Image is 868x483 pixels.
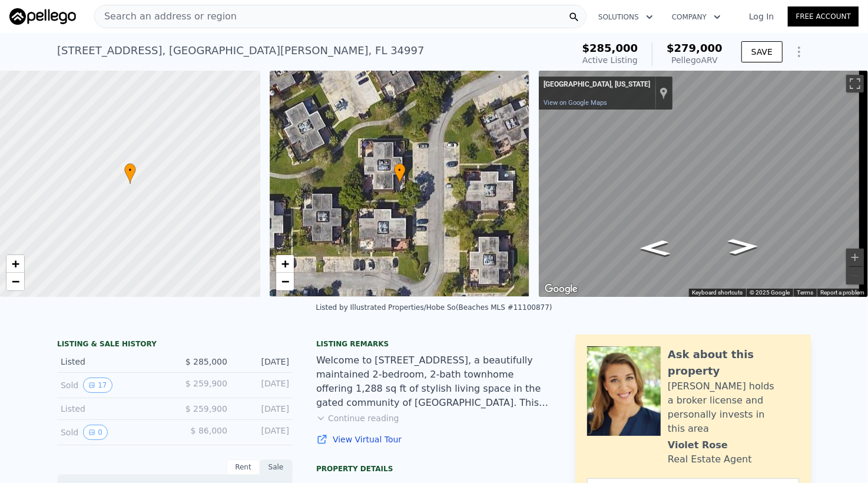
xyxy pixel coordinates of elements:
div: [PERSON_NAME] holds a broker license and personally invests in this area [668,379,799,436]
span: • [124,165,136,176]
button: Company [662,6,730,28]
div: Listed [61,356,165,368]
button: Zoom in [846,249,864,266]
a: Free Account [788,6,859,27]
span: + [12,256,19,271]
path: Go North [627,236,683,260]
div: Property details [316,464,552,474]
div: [GEOGRAPHIC_DATA], [US_STATE] [544,80,650,90]
img: Pellego [9,8,76,25]
div: Violet Rose [668,438,728,452]
span: $ 259,900 [185,404,227,413]
span: $279,000 [667,42,723,54]
button: Show Options [787,40,811,64]
button: View historical data [83,378,112,393]
div: Sold [61,425,165,440]
a: View on Google Maps [544,99,607,107]
div: Map [539,71,868,297]
div: Welcome to [STREET_ADDRESS], a beautifully maintained 2-bedroom, 2-bath townhome offering 1,288 s... [316,353,552,410]
div: [DATE] [237,378,289,393]
div: Ask about this property [668,346,799,379]
span: $ 285,000 [185,357,227,366]
a: Zoom in [6,255,24,273]
a: Log In [735,11,788,22]
img: Google [542,282,581,297]
button: Zoom out [846,267,864,284]
span: + [281,256,289,271]
path: Go South [715,235,771,259]
div: Sold [61,378,165,393]
div: LISTING & SALE HISTORY [57,339,293,351]
button: View historical data [83,425,108,440]
button: Solutions [589,6,662,28]
div: [DATE] [237,425,289,440]
div: Listed by Illustrated Properties/Hobe So (Beaches MLS #11100877) [316,303,552,312]
button: Keyboard shortcuts [692,289,743,297]
a: Report a problem [820,289,864,296]
span: $ 259,900 [185,379,227,388]
div: Rent [227,459,260,475]
div: [STREET_ADDRESS] , [GEOGRAPHIC_DATA][PERSON_NAME] , FL 34997 [57,42,425,59]
a: View Virtual Tour [316,434,552,445]
button: Toggle fullscreen view [846,75,864,92]
span: Search an address or region [95,9,237,24]
button: Continue reading [316,412,399,424]
span: $285,000 [582,42,638,54]
div: [DATE] [237,403,289,415]
div: • [394,163,406,184]
a: Zoom in [276,255,294,273]
div: Street View [539,71,868,297]
span: $ 86,000 [191,426,227,435]
div: • [124,163,136,184]
a: Zoom out [276,273,294,290]
a: Terms (opens in new tab) [797,289,813,296]
span: • [394,165,406,176]
div: Real Estate Agent [668,452,752,467]
div: [DATE] [237,356,289,368]
div: Sale [260,459,293,475]
span: − [281,274,289,289]
span: − [12,274,19,289]
a: Show location on map [660,87,668,100]
a: Open this area in Google Maps (opens a new window) [542,282,581,297]
div: Pellego ARV [667,54,723,66]
span: © 2025 Google [750,289,790,296]
div: Listing remarks [316,339,552,349]
a: Zoom out [6,273,24,290]
div: Listed [61,403,165,415]
button: SAVE [741,41,783,62]
span: Active Listing [582,55,638,65]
